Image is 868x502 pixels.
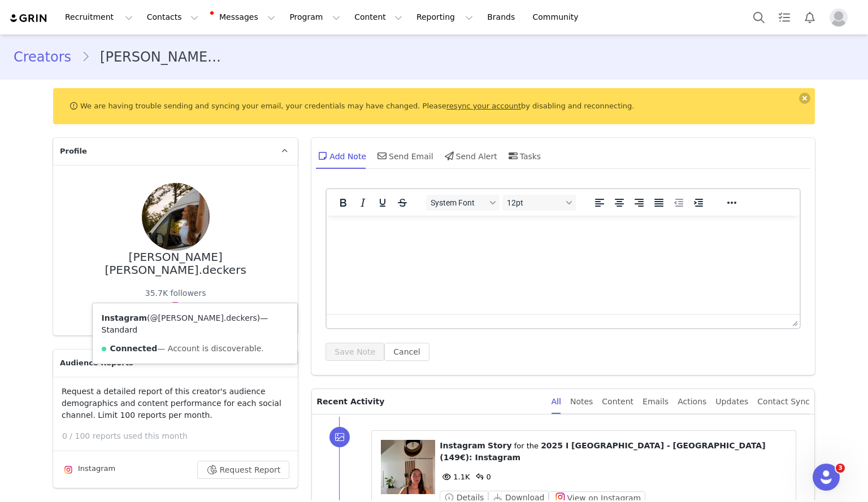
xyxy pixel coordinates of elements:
a: @[PERSON_NAME].deckers [150,313,257,322]
span: — Account is discoverable. [157,344,263,353]
button: Bold [333,195,353,211]
button: Save Note [325,343,384,361]
button: Recruitment [58,5,140,30]
button: Increase indent [689,195,708,211]
span: 12pt [507,198,562,207]
iframe: Intercom live chat [813,464,840,491]
button: Cancel [384,343,429,361]
span: 2025 I [GEOGRAPHIC_DATA] - [GEOGRAPHIC_DATA] (149€): Instagram [440,441,765,462]
button: Font sizes [502,195,576,211]
div: [PERSON_NAME] [PERSON_NAME].deckers [71,251,280,276]
a: resync your account [446,102,521,110]
button: Reveal or hide additional toolbar items [722,195,741,211]
span: Story [488,441,511,450]
span: ( ) [147,313,260,322]
button: Decrease indent [669,195,688,211]
img: placeholder-profile.jpg [830,8,848,27]
div: Add Note [316,142,366,169]
button: Request Report [197,461,290,479]
div: Instagram [62,463,115,477]
div: We are having trouble sending and syncing your email, your credentials may have changed. Please b... [53,88,815,124]
img: instagram.svg [171,302,180,311]
strong: Connected [110,344,158,353]
iframe: Rich Text Area [327,216,800,314]
div: 35.7K followers [145,287,206,299]
img: grin logo [9,13,49,24]
button: Contacts [140,5,205,30]
div: Emails [643,389,669,414]
span: 3 [836,464,845,473]
span: Instagram [440,441,485,450]
button: Strikethrough [393,195,412,211]
div: Actions [678,389,706,414]
div: All [552,389,561,414]
a: View on Instagram [549,494,645,502]
span: Profile [60,146,87,157]
p: Request a detailed report of this creator's audience demographics and content performance for eac... [62,386,289,421]
button: Content [348,5,409,30]
div: Tasks [506,142,541,169]
div: Content [602,389,633,414]
span: System Font [431,198,486,207]
button: Profile [823,8,859,27]
span: Audience Reports [60,357,133,369]
a: Tasks [772,5,797,30]
button: Program [283,5,347,30]
button: Fonts [426,195,500,211]
div: Send Email [375,142,433,169]
div: Contact Sync [757,389,810,414]
span: 1.1K [440,473,470,481]
a: Community [526,5,591,30]
div: Updates [715,389,748,414]
button: Italic [353,195,372,211]
button: Justify [649,195,669,211]
button: Underline [373,195,392,211]
div: Notes [570,389,593,414]
button: Align right [630,195,649,211]
div: Send Alert [442,142,497,169]
img: instagram.svg [64,465,73,474]
a: Brands [480,5,525,30]
button: Align left [590,195,609,211]
img: 9d6abe9c-c792-45e1-a465-b92f2f59c6cb.jpg [142,183,210,251]
div: Press the Up and Down arrow keys to resize the editor. [788,315,800,328]
button: Search [747,5,771,30]
a: Creators [14,47,81,67]
p: Recent Activity [316,389,542,414]
button: Align center [610,195,629,211]
strong: Instagram [102,313,147,322]
p: ⁨ ⁩ ⁨ ⁩ for the ⁨ ⁩ [440,440,787,464]
button: Messages [206,5,282,30]
button: Notifications [797,5,822,30]
span: 0 [473,473,491,481]
p: 0 / 100 reports used this month [62,430,298,442]
button: Reporting [410,5,480,30]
